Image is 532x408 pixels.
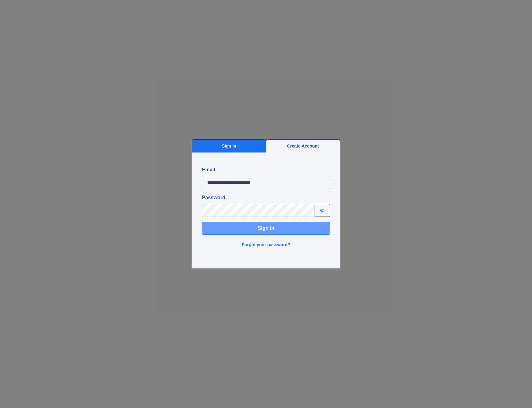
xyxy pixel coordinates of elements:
button: Create Account [266,139,340,152]
button: Show password [315,204,330,217]
label: Email [202,166,330,174]
button: Sign In [192,139,266,152]
button: Sign in [202,222,330,235]
button: Forgot your password? [238,240,294,250]
label: Password [202,194,330,201]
